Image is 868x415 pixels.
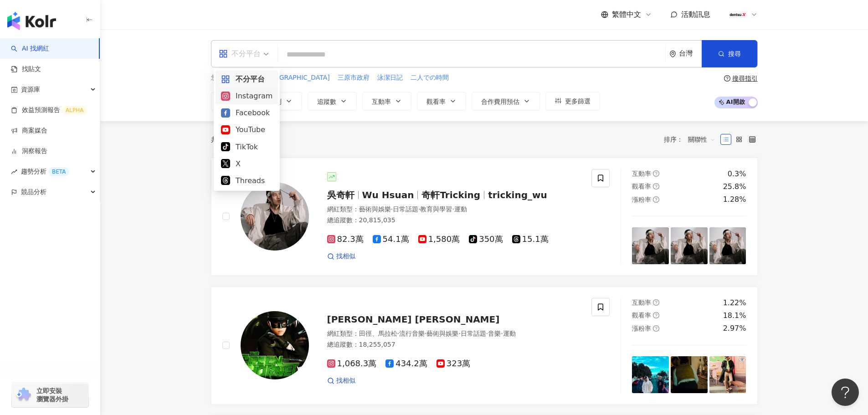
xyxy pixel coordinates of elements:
span: 音樂 [488,330,501,337]
span: 田徑、馬拉松 [359,330,397,337]
span: question-circle [653,196,659,203]
span: · [418,205,420,213]
span: 三原市政府 [338,73,370,82]
a: 找貼文 [11,65,41,74]
button: [GEOGRAPHIC_DATA] [262,73,330,83]
button: 觀看率 [417,92,466,110]
span: 漲粉率 [632,196,651,203]
div: YouTube [221,124,272,135]
div: 總追蹤數 ： 20,815,035 [327,216,581,225]
div: 25.8% [723,182,746,192]
a: 找相似 [327,252,355,261]
span: 活動訊息 [681,10,710,19]
span: 互動率 [372,98,391,105]
button: 三原市政府 [337,73,370,83]
div: 搜尋指引 [732,75,758,82]
span: 漲粉率 [632,325,651,332]
span: tricking_wu [488,190,547,200]
img: KOL Avatar [241,311,309,379]
span: 您可能感興趣： [211,73,256,82]
span: 找相似 [336,252,355,261]
span: 繁體中文 [612,10,641,20]
span: 藝術與娛樂 [426,330,458,337]
a: KOL Avatar吳奇軒Wu Hsuan奇軒Trickingtricking_wu網紅類型：藝術與娛樂·日常話題·教育與學習·運動總追蹤數：20,815,03582.3萬54.1萬1,580萬... [211,158,758,276]
a: searchAI 找網紅 [11,44,49,53]
span: appstore [219,49,228,58]
span: · [391,205,393,213]
span: 更多篩選 [565,97,591,105]
img: logo [7,12,56,30]
a: chrome extension立即安裝 瀏覽器外掛 [12,383,88,407]
span: 運動 [454,205,467,213]
span: 互動率 [632,170,651,177]
div: 1.28% [723,195,746,205]
span: [PERSON_NAME] [PERSON_NAME] [327,314,500,325]
span: · [486,330,488,337]
button: 二人での時間 [410,73,449,83]
span: appstore [221,75,230,84]
span: 434.2萬 [385,359,427,369]
span: 趨勢分析 [21,161,69,182]
button: 類型 [211,92,254,110]
a: 洞察報告 [11,147,47,156]
span: 1,580萬 [418,235,460,244]
div: 不分平台 [221,73,272,85]
span: 立即安裝 瀏覽器外掛 [36,387,68,403]
span: 15.1萬 [512,235,549,244]
span: 關聯性 [688,132,715,147]
span: [GEOGRAPHIC_DATA] [263,73,330,82]
span: 泳潔日記 [377,73,403,82]
span: 教育與學習 [420,205,452,213]
span: · [501,330,503,337]
span: 日常話題 [393,205,418,213]
div: 總追蹤數 ： 18,255,057 [327,340,581,349]
div: Facebook [221,107,272,118]
span: question-circle [653,312,659,318]
span: 合作費用預估 [481,98,519,105]
span: 競品分析 [21,182,46,202]
iframe: Help Scout Beacon - Open [832,379,859,406]
span: question-circle [653,170,659,177]
img: post-image [671,356,708,393]
img: 180x180px_JPG.jpg [729,6,746,23]
img: post-image [632,356,669,393]
button: 追蹤數 [308,92,357,110]
button: 互動率 [362,92,411,110]
span: · [452,205,454,213]
div: 18.1% [723,311,746,321]
a: 找相似 [327,376,355,385]
div: TikTok [221,141,272,153]
div: Instagram [221,90,272,102]
div: 網紅類型 ： [327,205,581,214]
span: rise [11,169,17,175]
a: KOL Avatar[PERSON_NAME] [PERSON_NAME]網紅類型：田徑、馬拉松·流行音樂·藝術與娛樂·日常話題·音樂·運動總追蹤數：18,255,0571,068.3萬434.... [211,287,758,405]
span: 搜尋 [728,50,741,57]
span: 資源庫 [21,79,40,100]
span: · [397,330,399,337]
div: 0.3% [728,169,746,179]
div: BETA [48,167,69,176]
div: 台灣 [679,50,702,57]
span: 找相似 [336,376,355,385]
span: question-circle [653,325,659,332]
div: X [221,158,272,169]
div: Threads [221,175,272,186]
span: 藝術與娛樂 [359,205,391,213]
img: post-image [709,356,746,393]
span: 奇軒Tricking [421,190,480,200]
div: 共 筆 [211,136,254,143]
span: 82.3萬 [327,235,364,244]
img: post-image [709,227,746,264]
span: 觀看率 [632,312,651,319]
div: 排序： [664,132,720,147]
span: 二人での時間 [411,73,449,82]
span: 觀看率 [426,98,446,105]
span: · [425,330,426,337]
span: environment [669,51,676,57]
img: post-image [632,227,669,264]
span: question-circle [724,75,730,82]
span: question-circle [653,299,659,306]
span: 運動 [503,330,516,337]
span: 流行音樂 [399,330,425,337]
span: 互動率 [632,299,651,306]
